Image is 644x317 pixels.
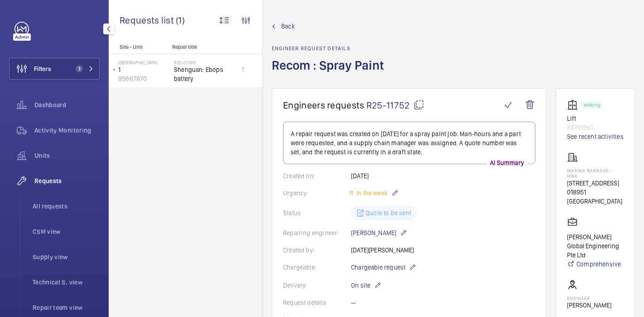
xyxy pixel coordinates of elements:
span: Filters [34,64,51,73]
span: Shenguan: Ebops battery [174,65,234,83]
span: All requests [33,202,100,211]
span: Activity Monitoring [34,126,100,135]
span: Chargeable request [351,263,405,272]
p: [PERSON_NAME] [351,227,407,238]
span: In the week [355,189,388,197]
p: A repair request was created on [DATE] for a spray paint job. Man-hours and a part were requested... [291,129,528,156]
span: Supply view [33,252,100,261]
span: Requests list [120,14,176,26]
p: AI Summary [486,158,528,167]
span: 1 [76,65,83,72]
span: Dashboard [34,100,100,109]
p: [STREET_ADDRESS] [567,179,624,188]
span: R25-11752 [366,99,424,111]
p: Working [584,104,600,107]
p: [GEOGRAPHIC_DATA] [118,60,170,65]
h2: R25-07300 [174,60,234,65]
span: Repair team view [33,303,100,312]
a: See recent activities [567,132,624,141]
img: elevator.svg [567,99,582,110]
p: [PERSON_NAME] Global Engineering Pte Ltd [567,232,624,260]
p: On site [351,280,381,291]
span: CSM view [33,227,100,236]
p: Repair title [172,44,232,50]
span: Requests [34,176,100,185]
p: Lift [567,114,624,123]
h2: Engineer request details [272,45,389,52]
p: 1 [118,65,170,74]
span: Engineers requests [283,99,365,111]
p: Marina Barrage - MB4 [567,168,624,179]
span: Back [281,22,295,31]
p: Engineer [567,295,611,301]
p: 95667870 [118,74,170,83]
p: [PERSON_NAME] [567,301,611,310]
p: 018951 [GEOGRAPHIC_DATA] [567,188,624,206]
span: Units [34,151,100,160]
button: Filters1 [9,58,100,80]
p: 88791961 [567,123,624,132]
p: Site - Unit [109,44,168,50]
h1: Recom : Spray Paint [272,57,389,88]
span: Technical S. view [33,278,100,287]
a: Comprehensive [567,260,624,269]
